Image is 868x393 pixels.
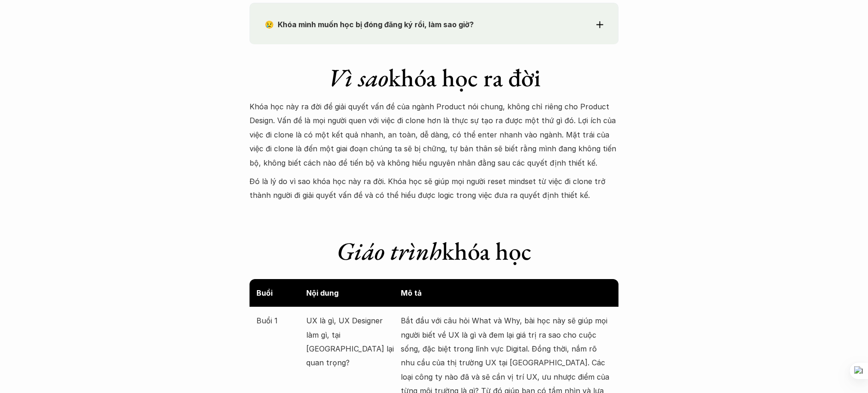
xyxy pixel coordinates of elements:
strong: Buổi [256,288,273,298]
strong: Mô tả [401,288,422,298]
strong: Nội dung [306,288,339,298]
em: Vì sao [328,61,388,94]
p: Đó là lý do vì sao khóa học này ra đời. Khóa học sẽ giúp mọi người reset mindset từ việc đi clone... [250,174,618,202]
h1: khóa học [250,236,618,266]
h1: khóa học ra đời [250,63,618,93]
strong: 😢 Khóa mình muốn học bị đóng đăng ký rồi, làm sao giờ? [265,20,474,29]
p: UX là gì, UX Designer làm gì, tại [GEOGRAPHIC_DATA] lại quan trọng? [306,314,397,370]
p: Buổi 1 [256,314,302,327]
em: Giáo trình [337,235,442,267]
p: Khóa học này ra đời để giải quyết vấn đề của ngành Product nói chung, không chỉ riêng cho Product... [250,100,618,170]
